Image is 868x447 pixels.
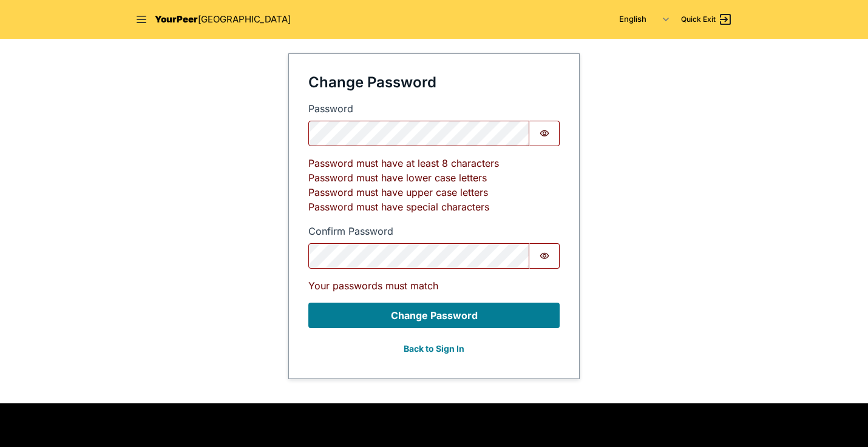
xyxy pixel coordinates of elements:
p: Password must have lower case letters [308,170,560,185]
p: Password must have upper case letters [308,185,560,200]
button: Show password [529,121,560,146]
span: Quick Exit [681,15,716,24]
a: Quick Exit [681,12,733,27]
button: Back to Sign In [308,338,560,359]
label: Confirm Password [308,224,560,238]
p: Your passwords must match [308,278,560,293]
h4: Change Password [308,73,560,92]
a: YourPeer[GEOGRAPHIC_DATA] [155,13,291,27]
p: Password must have at least 8 characters [308,156,560,170]
p: Redirecting... [404,51,464,66]
span: YourPeer [155,13,198,25]
button: Change Password [308,303,560,328]
label: Password [308,101,560,116]
span: [GEOGRAPHIC_DATA] [198,13,291,25]
p: Password must have special characters [308,200,560,214]
button: Show password [529,243,560,269]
